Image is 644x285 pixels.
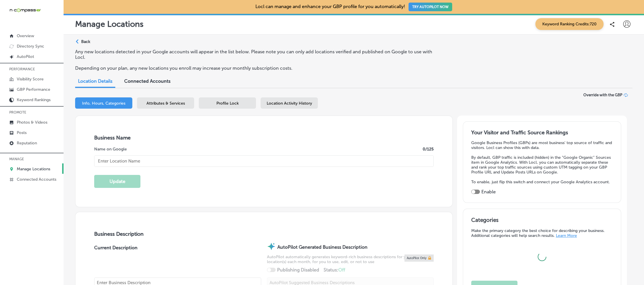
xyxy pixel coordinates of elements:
img: 660ab0bf-5cc7-4cb8-ba1c-48b5ae0f18e60NCTV_CLogo_TV_Black_-500x88.png [9,7,41,13]
img: autopilot-icon [267,242,276,251]
button: TRY AUTOPILOT NOW [409,3,452,11]
p: To enable, just flip this switch and connect your Google Analytics account. [471,180,613,184]
input: Enter Location Name [94,155,434,167]
p: Manage Locations [17,167,50,171]
p: Posts [17,130,27,135]
p: AutoPilot [17,54,34,59]
span: Info, Hours, Categories [82,101,125,106]
button: Update [94,175,140,188]
p: Google Business Profiles (GBPs) are most business' top source of traffic and visitors. Locl can s... [471,140,613,150]
p: Reputation [17,141,37,146]
label: Enable [481,189,496,195]
p: Keyword Rankings [17,97,51,102]
p: Visibility Score [17,77,44,82]
p: By default, GBP traffic is included (hidden) in the "Google Organic" Sources item in Google Analy... [471,155,613,175]
h3: Categories [471,217,613,225]
span: Location Details [78,78,112,84]
p: Make the primary category the best choice for describing your business. Additional categories wil... [471,228,613,238]
p: Connected Accounts [17,177,56,182]
h3: Business Name [94,135,434,141]
span: Override with the GBP [583,93,622,97]
h3: Your Visitor and Traffic Source Rankings [471,129,613,136]
p: Photos & Videos [17,120,47,125]
p: Any new locations detected in your Google accounts will appear in the list below. Please note you... [75,49,437,60]
p: Directory Sync [17,44,44,49]
span: Keyword Ranking Credits: 720 [535,18,604,30]
strong: AutoPilot Generated Business Description [277,244,368,250]
label: Name on Google [94,147,127,152]
p: Back [81,39,90,44]
a: Learn More [556,233,577,238]
span: Connected Accounts [124,78,170,84]
p: Overview [17,33,34,38]
p: Depending on your plan, any new locations you enroll may increase your monthly subscription costs. [75,65,437,71]
label: Current Description [94,245,138,278]
span: Attributes & Services [146,101,185,106]
span: Profile Lock [216,101,239,106]
span: Location Activity History [267,101,312,106]
p: Manage Locations [75,19,144,29]
label: 0 /125 [423,147,434,152]
p: GBP Performance [17,87,50,92]
h3: Business Description [94,231,434,237]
